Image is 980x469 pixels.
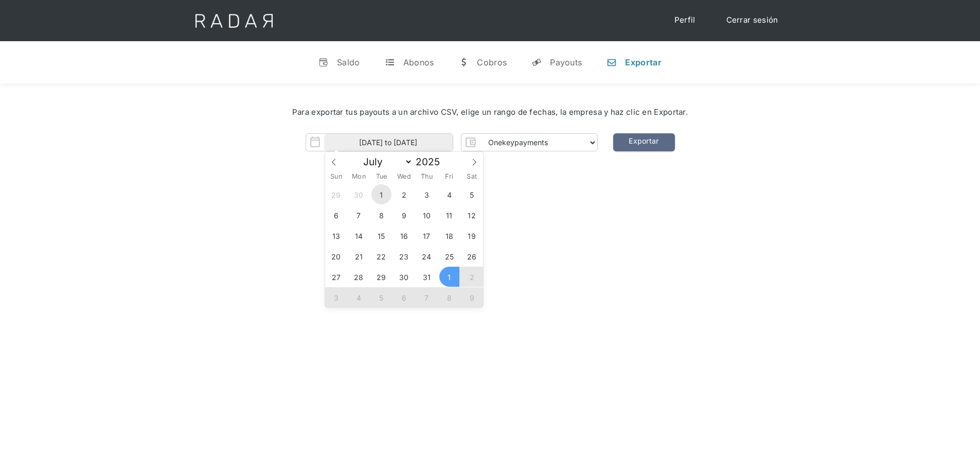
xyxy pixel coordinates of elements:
[477,57,507,67] div: Cobros
[394,246,414,266] span: July 23, 2025
[460,173,483,180] span: Sat
[716,10,789,30] a: Cerrar sesión
[439,267,459,287] span: August 1, 2025
[439,184,459,204] span: July 4, 2025
[326,205,346,225] span: July 6, 2025
[462,246,482,266] span: July 26, 2025
[664,10,706,30] a: Perfil
[613,133,675,151] a: Exportar
[439,287,459,307] span: August 8, 2025
[349,246,369,266] span: July 21, 2025
[550,57,582,67] div: Payouts
[385,57,395,67] div: t
[326,287,346,307] span: August 3, 2025
[403,57,434,67] div: Abonos
[349,287,369,307] span: August 4, 2025
[394,287,414,307] span: August 6, 2025
[415,173,438,180] span: Thu
[370,173,393,180] span: Tue
[326,246,346,266] span: July 20, 2025
[438,173,460,180] span: Fri
[371,246,391,266] span: July 22, 2025
[349,267,369,287] span: July 28, 2025
[371,287,391,307] span: August 5, 2025
[318,57,329,67] div: v
[337,57,360,67] div: Saldo
[462,267,482,287] span: August 2, 2025
[349,225,369,246] span: July 14, 2025
[462,287,482,307] span: August 9, 2025
[625,57,661,67] div: Exportar
[306,133,598,151] form: Form
[394,184,414,204] span: July 2, 2025
[394,205,414,225] span: July 9, 2025
[417,205,437,225] span: July 10, 2025
[462,184,482,204] span: July 5, 2025
[326,267,346,287] span: July 27, 2025
[325,173,348,180] span: Sun
[417,184,437,204] span: July 3, 2025
[371,184,391,204] span: July 1, 2025
[439,225,459,246] span: July 18, 2025
[371,225,391,246] span: July 15, 2025
[394,267,414,287] span: July 30, 2025
[31,107,949,118] div: Para exportar tus payouts a un archivo CSV, elige un rango de fechas, la empresa y haz clic en Ex...
[462,205,482,225] span: July 12, 2025
[417,246,437,266] span: July 24, 2025
[326,184,346,204] span: June 29, 2025
[462,225,482,246] span: July 19, 2025
[393,173,415,180] span: Wed
[531,57,542,67] div: y
[349,184,369,204] span: June 30, 2025
[347,173,370,180] span: Mon
[417,225,437,246] span: July 17, 2025
[607,57,617,67] div: n
[439,246,459,266] span: July 25, 2025
[349,205,369,225] span: July 7, 2025
[326,225,346,246] span: July 13, 2025
[371,267,391,287] span: July 29, 2025
[358,155,413,168] select: Month
[394,225,414,246] span: July 16, 2025
[417,267,437,287] span: July 31, 2025
[413,156,450,168] input: Year
[417,287,437,307] span: August 7, 2025
[458,57,469,67] div: w
[439,205,459,225] span: July 11, 2025
[371,205,391,225] span: July 8, 2025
